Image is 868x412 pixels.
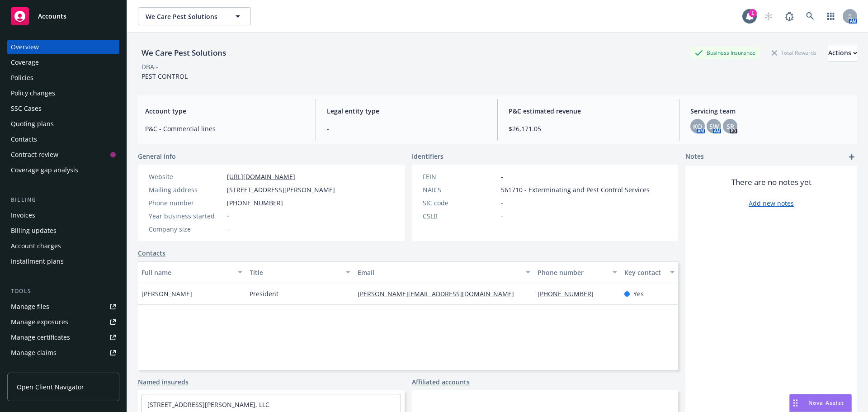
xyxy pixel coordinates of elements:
[846,152,857,162] a: add
[501,198,503,208] span: -
[7,315,119,329] a: Manage exposures
[780,7,798,25] a: Report a Bug
[801,7,819,25] a: Search
[142,268,232,277] div: Full name
[7,71,119,85] a: Policies
[11,299,49,314] div: Manage files
[145,124,305,133] span: P&C - Commercial lines
[354,261,534,283] button: Email
[149,198,223,208] div: Phone number
[250,289,278,298] span: President
[227,172,295,181] a: [URL][DOMAIN_NAME]
[138,248,165,258] a: Contacts
[7,132,119,147] a: Contacts
[828,44,857,62] button: Actions
[149,185,223,194] div: Mailing address
[690,47,760,58] div: Business Insurance
[7,195,119,204] div: Billing
[423,211,497,221] div: CSLB
[538,289,601,298] a: [PHONE_NUMBER]
[358,289,521,298] a: [PERSON_NAME][EMAIL_ADDRESS][DOMAIN_NAME]
[147,400,269,409] a: [STREET_ADDRESS][PERSON_NAME], LLC
[7,86,119,100] a: Policy changes
[11,254,64,269] div: Installment plans
[11,239,61,253] div: Account charges
[358,268,520,277] div: Email
[138,7,251,25] button: We Care Pest Solutions
[759,7,778,25] a: Start snowing
[690,106,850,116] span: Servicing team
[828,44,857,62] div: Actions
[7,55,119,70] a: Coverage
[138,377,189,387] a: Named insureds
[149,224,223,234] div: Company size
[11,86,55,100] div: Policy changes
[11,117,54,131] div: Quoting plans
[7,361,119,375] a: Manage BORs
[423,198,497,208] div: SIC code
[11,71,33,85] div: Policies
[749,199,794,208] a: Add new notes
[7,117,119,131] a: Quoting plans
[534,261,620,283] button: Phone number
[726,122,734,131] span: SR
[501,172,503,181] span: -
[693,122,702,131] span: KO
[7,101,119,116] a: SSC Cases
[11,223,57,238] div: Billing updates
[38,13,66,20] span: Accounts
[11,147,58,162] div: Contract review
[227,198,283,208] span: [PHONE_NUMBER]
[7,40,119,54] a: Overview
[7,254,119,269] a: Installment plans
[633,289,644,298] span: Yes
[621,261,678,283] button: Key contact
[423,185,497,194] div: NAICS
[138,47,230,59] div: We Care Pest Solutions
[509,124,668,133] span: $26,171.05
[749,9,757,17] div: 1
[246,261,354,283] button: Title
[145,106,305,116] span: Account type
[7,299,119,314] a: Manage files
[11,361,53,375] div: Manage BORs
[808,399,844,407] span: Nova Assist
[538,268,607,277] div: Phone number
[11,208,35,223] div: Invoices
[11,330,70,345] div: Manage certificates
[731,177,811,188] span: There are no notes yet
[685,152,704,162] span: Notes
[423,172,497,181] div: FEIN
[142,72,188,81] span: PEST CONTROL
[7,330,119,345] a: Manage certificates
[501,185,650,194] span: 561710 - Exterminating and Pest Control Services
[709,122,719,131] span: SW
[11,55,39,70] div: Coverage
[250,268,340,277] div: Title
[142,289,192,298] span: [PERSON_NAME]
[509,106,668,116] span: P&C estimated revenue
[790,394,801,412] div: Drag to move
[149,172,223,181] div: Website
[822,7,840,25] a: Switch app
[11,101,42,116] div: SSC Cases
[7,346,119,360] a: Manage claims
[17,382,84,392] span: Open Client Navigator
[7,223,119,238] a: Billing updates
[7,163,119,177] a: Coverage gap analysis
[789,394,852,412] button: Nova Assist
[227,224,229,234] span: -
[11,132,37,147] div: Contacts
[767,47,821,58] div: Total Rewards
[227,211,229,221] span: -
[7,208,119,223] a: Invoices
[11,163,78,177] div: Coverage gap analysis
[7,287,119,296] div: Tools
[11,346,57,360] div: Manage claims
[149,211,223,221] div: Year business started
[7,239,119,253] a: Account charges
[146,12,224,21] span: We Care Pest Solutions
[327,106,486,116] span: Legal entity type
[138,152,176,161] span: General info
